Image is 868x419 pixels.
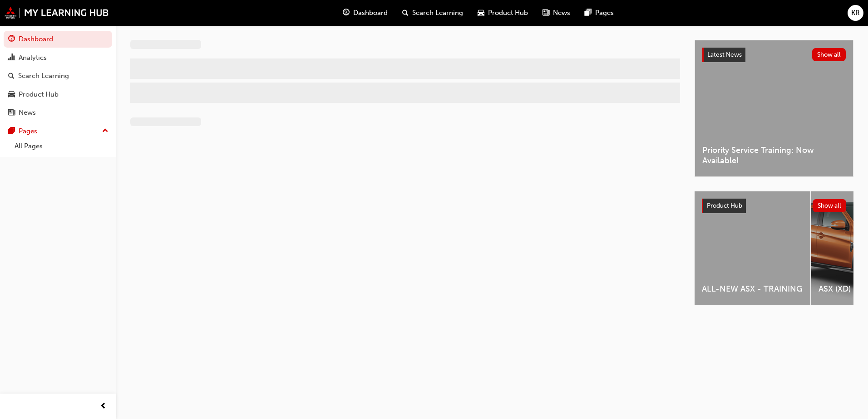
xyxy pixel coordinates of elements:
a: Latest NewsShow allPriority Service Training: Now Available! [695,40,853,177]
span: news-icon [542,7,549,19]
button: Pages [4,123,112,140]
span: search-icon [8,72,15,80]
a: ALL-NEW ASX - TRAINING [695,191,810,305]
span: Product Hub [488,8,528,18]
a: Latest NewsShow all [702,48,846,62]
a: pages-iconPages [577,4,621,22]
span: car-icon [8,91,15,99]
span: guage-icon [8,35,15,44]
a: car-iconProduct Hub [470,4,535,22]
button: DashboardAnalyticsSearch LearningProduct HubNews [4,29,112,123]
a: All Pages [11,139,112,153]
a: Search Learning [4,68,112,84]
a: guage-iconDashboard [335,4,395,22]
span: Priority Service Training: Now Available! [702,145,846,166]
span: Product Hub [707,202,742,209]
span: car-icon [478,7,484,19]
a: Product Hub [4,86,112,103]
div: News [19,107,36,118]
span: Search Learning [412,8,463,18]
a: news-iconNews [535,4,577,22]
span: pages-icon [8,127,15,136]
span: ALL-NEW ASX - TRAINING [702,284,803,294]
button: KR [848,5,863,21]
div: Analytics [19,53,47,63]
img: mmal [5,7,109,19]
a: Analytics [4,49,112,66]
span: chart-icon [8,54,15,62]
span: Dashboard [353,8,388,18]
span: search-icon [402,7,409,19]
span: guage-icon [343,7,350,19]
span: prev-icon [100,401,107,412]
button: Show all [812,48,846,61]
span: News [553,8,570,18]
span: news-icon [8,109,15,117]
span: Pages [595,8,614,18]
a: search-iconSearch Learning [395,4,470,22]
a: Product HubShow all [702,199,846,213]
span: pages-icon [585,7,592,19]
button: Show all [813,199,847,212]
div: Pages [19,126,37,136]
a: Dashboard [4,31,112,48]
div: Search Learning [18,71,69,81]
div: Product Hub [19,89,59,100]
span: KR [851,8,860,18]
span: up-icon [102,125,108,137]
a: News [4,104,112,121]
span: Latest News [707,51,742,58]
